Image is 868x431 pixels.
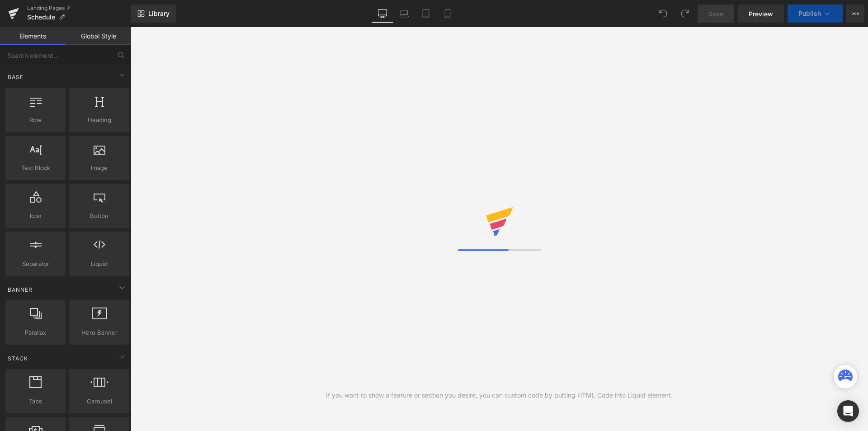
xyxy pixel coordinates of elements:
a: Tablet [415,5,437,23]
span: Preview [749,9,773,19]
span: Schedule [27,14,55,21]
a: Mobile [437,5,458,23]
button: Redo [676,5,694,23]
button: Undo [654,5,672,23]
a: Desktop [372,5,393,23]
span: Text Block [8,163,63,173]
span: Heading [72,115,127,125]
span: Stack [7,354,29,363]
a: Laptop [393,5,415,23]
div: Open Intercom Messenger [837,400,859,422]
span: Liquid [72,259,127,269]
span: Base [7,73,24,81]
span: Banner [7,285,33,294]
span: Carousel [72,397,127,406]
a: New Library [131,5,176,23]
a: Preview [738,5,784,23]
span: Save [708,9,723,19]
span: Image [72,163,127,173]
span: Hero Banner [72,328,127,337]
button: Publish [788,5,843,23]
a: Global Style [66,27,131,45]
a: Landing Pages [27,5,131,12]
span: Separator [8,259,63,269]
span: Button [72,211,127,221]
span: Library [148,9,170,18]
button: More [846,5,864,23]
span: Tabs [8,397,63,406]
span: Publish [798,10,821,17]
div: If you want to show a feature or section you desire, you can custom code by putting HTML Code int... [326,390,673,400]
span: Icon [8,211,63,221]
span: Row [8,115,63,125]
span: Parallax [8,328,63,337]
